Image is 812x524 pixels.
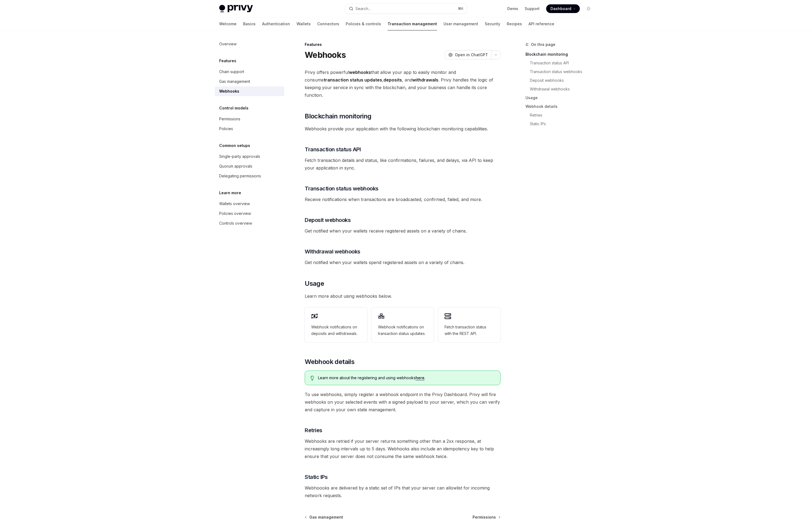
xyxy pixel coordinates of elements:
span: ⌘ K [458,7,464,11]
a: Webhook notifications on transaction status updates. [372,308,434,342]
span: Usage [305,279,324,288]
a: Static IPs [530,120,597,128]
a: Transaction status API [530,59,597,67]
div: Single-party approvals [219,153,260,160]
strong: webhooks [349,70,371,75]
strong: withdrawals [412,77,438,83]
a: Single-party approvals [215,152,284,161]
span: Static IPs [305,473,328,481]
div: Search... [355,5,371,12]
button: Toggle dark mode [584,4,593,13]
div: Permissions [219,116,240,122]
svg: Tip [310,376,314,381]
strong: deposits [383,77,402,83]
a: Controls overview [215,218,284,228]
div: Delegating permissions [219,173,261,179]
div: Overview [219,41,237,47]
a: User management [443,17,478,30]
a: Authentication [262,17,290,30]
div: Controls overview [219,220,252,227]
a: Delegating permissions [215,171,284,181]
a: Transaction status webhooks [530,67,597,76]
span: Learn more about using webhooks below. [305,292,501,300]
span: Webhooks are retried if your server returns something other than a 2xx response, at increasingly ... [305,437,501,460]
a: Policies & controls [346,17,381,30]
span: Fetch transaction details and status, like confirmations, failures, and delays, via API to keep y... [305,156,501,172]
a: Deposit webhooks [530,76,597,85]
a: here [416,375,424,380]
span: Retries [305,426,322,434]
span: Webhook notifications on deposits and withdrawals. [311,324,361,337]
a: Overview [215,39,284,49]
a: Connectors [317,17,339,30]
div: Policies [219,125,233,132]
button: Search...⌘K [345,4,467,14]
a: Policies [215,124,284,134]
a: Usage [525,93,597,102]
a: Gas management [215,77,284,86]
span: Transaction status API [305,146,361,153]
img: light logo [219,5,253,12]
a: Policies overview [215,209,284,218]
div: Wallets overview [219,200,250,207]
span: Fetch transaction status with the REST API. [445,324,494,337]
span: Get notified when your wallets receive registered assets on a variety of chains. [305,227,501,235]
span: Webhoooks are delivered by a static set of IPs that your server can allowlist for incoming networ... [305,484,501,499]
a: Permissions [215,114,284,124]
div: Policies overview [219,210,251,217]
a: Wallets [297,17,311,30]
a: Welcome [219,17,237,30]
div: Quorum approvals [219,163,252,170]
div: Features [305,42,501,47]
span: To use webhooks, simply register a webhook endpoint in the Privy Dashboard. Privy will fire webho... [305,391,501,413]
span: Dashboard [550,6,571,11]
a: Wallets overview [215,199,284,209]
h5: Control models [219,105,248,111]
a: Withdrawal webhooks [530,85,597,93]
span: Open in ChatGPT [455,52,488,58]
span: Receive notifications when transactions are broadcasted, confirmed, failed, and more. [305,196,501,203]
span: Webhook notifications on transaction status updates. [378,324,427,337]
span: Get notified when your wallets spend registered assets on a variety of chains. [305,259,501,266]
span: Deposit webhooks [305,216,351,224]
div: Chain support [219,68,244,75]
a: Webhooks [215,86,284,96]
span: On this page [531,41,555,48]
span: Withdrawal webhooks [305,248,360,255]
div: Gas management [219,78,250,85]
div: Webhooks [219,88,239,95]
a: Chain support [215,67,284,77]
a: Basics [243,17,256,30]
a: Recipes [507,17,522,30]
span: Webhook details [305,357,354,366]
a: Transaction management [388,17,437,30]
h5: Common setups [219,142,250,149]
a: Webhook details [525,102,597,111]
span: Webhooks provide your application with the following blockchain monitoring capabilities. [305,125,501,133]
a: Webhook notifications on deposits and withdrawals. [305,308,367,342]
h5: Features [219,58,236,64]
a: Dashboard [546,4,580,13]
span: Transaction status webhooks [305,185,379,192]
a: Support [525,6,540,11]
strong: transaction status updates [324,77,382,83]
h5: Learn more [219,190,241,196]
a: Demo [507,6,518,11]
a: Blockchain monitoring [525,50,597,59]
a: Quorum approvals [215,161,284,171]
span: Privy offers powerful that allow your app to easily monitor and consume , , and . Privy handles t... [305,68,501,99]
h1: Webhooks [305,50,346,60]
span: Learn more about the registering and using webhooks . [318,375,495,381]
span: Blockchain monitoring [305,112,371,121]
a: Retries [530,111,597,120]
button: Open in ChatGPT [445,50,491,59]
a: Fetch transaction status with the REST API. [438,308,501,342]
a: API reference [528,17,554,30]
a: Security [485,17,500,30]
